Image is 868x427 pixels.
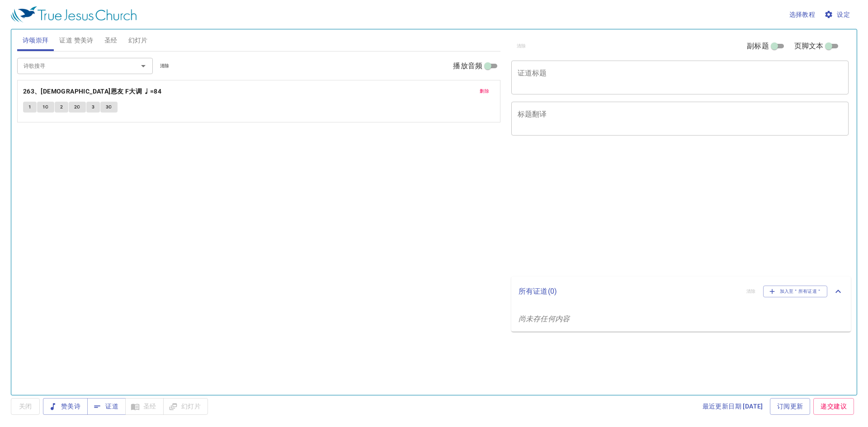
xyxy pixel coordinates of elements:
[777,401,803,412] span: 订阅更新
[508,145,782,273] iframe: from-child
[160,62,170,70] span: 清除
[100,102,118,113] button: 3C
[104,35,118,46] span: 圣经
[770,398,811,415] a: 订阅更新
[519,286,739,297] p: 所有证道 ( 0 )
[769,287,822,296] span: 加入至＂所有证道＂
[60,103,63,111] span: 2
[794,41,824,52] span: 页脚文本
[87,398,126,415] button: 证道
[94,401,118,412] span: 证道
[703,401,763,412] span: 最近更新日期 [DATE]
[59,35,93,46] span: 证道 赞美诗
[511,277,851,306] div: 所有证道(0)清除加入至＂所有证道＂
[813,398,854,415] a: 递交建议
[480,87,489,95] span: 删除
[453,61,482,71] span: 播放音频
[822,6,854,23] button: 设定
[106,103,112,111] span: 3C
[786,6,819,23] button: 选择教程
[155,61,175,71] button: 清除
[23,35,49,46] span: 诗颂崇拜
[23,86,161,97] b: 263、[DEMOGRAPHIC_DATA]恩友 F大调 ♩=84
[826,9,850,20] span: 设定
[763,286,828,297] button: 加入至＂所有证道＂
[789,9,816,20] span: 选择教程
[747,41,769,52] span: 副标题
[23,86,163,97] button: 263、[DEMOGRAPHIC_DATA]恩友 F大调 ♩=84
[821,401,847,412] span: 递交建议
[55,102,68,113] button: 2
[74,103,80,111] span: 2C
[519,314,570,323] i: 尚未存任何内容
[137,60,150,72] button: Open
[11,6,137,23] img: True Jesus Church
[37,102,54,113] button: 1C
[43,398,88,415] button: 赞美诗
[128,35,148,46] span: 幻灯片
[86,102,100,113] button: 3
[23,102,37,113] button: 1
[42,103,49,111] span: 1C
[474,86,495,97] button: 删除
[92,103,94,111] span: 3
[28,103,31,111] span: 1
[50,401,80,412] span: 赞美诗
[69,102,86,113] button: 2C
[699,398,767,415] a: 最近更新日期 [DATE]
